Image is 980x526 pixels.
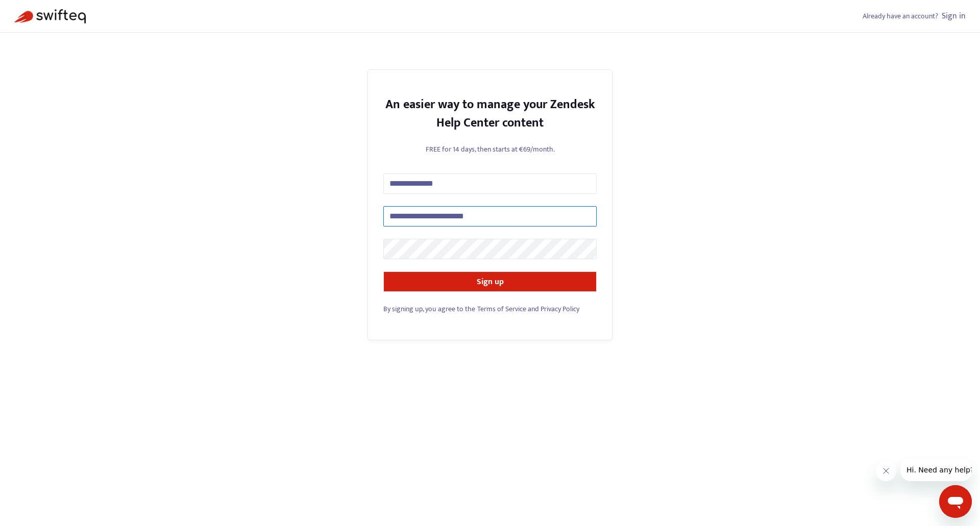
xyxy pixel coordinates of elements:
[900,459,972,481] iframe: Bericht van bedrijf
[863,10,938,22] span: Already have an account?
[477,275,504,289] strong: Sign up
[385,94,595,133] strong: An easier way to manage your Zendesk Help Center content
[14,9,86,23] img: Swifteq
[6,7,73,15] span: Hi. Need any help?
[383,144,597,155] p: FREE for 14 days, then starts at €69/month.
[942,9,966,23] a: Sign in
[383,304,597,314] div: and
[477,303,526,315] a: Terms of Service
[383,271,597,292] button: Sign up
[876,461,896,481] iframe: Bericht sluiten
[541,303,579,315] a: Privacy Policy
[939,485,972,518] iframe: Knop om het berichtenvenster te openen
[383,303,475,315] span: By signing up, you agree to the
